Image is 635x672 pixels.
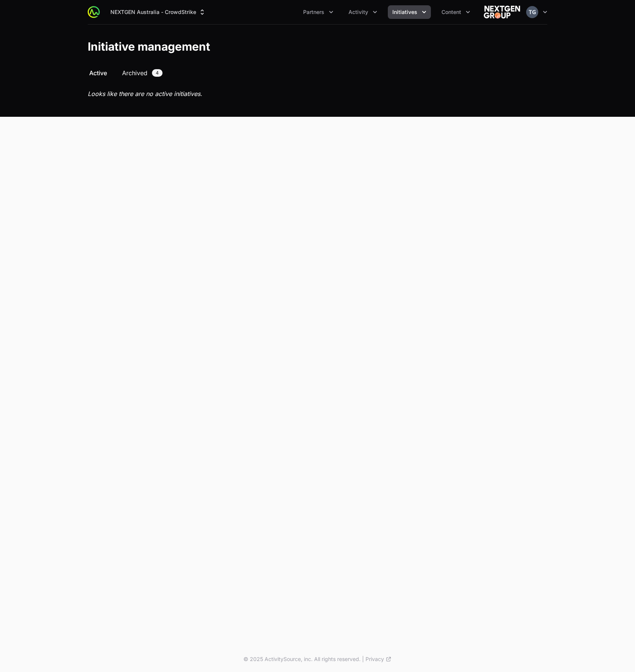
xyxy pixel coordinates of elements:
button: Activity [344,5,382,19]
span: Activity [348,8,368,16]
div: Supplier switch menu [106,5,211,19]
span: Partners [303,8,324,16]
a: Active [88,68,108,77]
p: © 2025 ActivitySource, inc. All rights reserved. [243,655,361,663]
div: Main navigation [100,5,475,19]
button: NEXTGEN Australia - CrowdStrike [106,5,211,19]
span: Archived [122,68,147,77]
h1: Initiative management [88,40,210,53]
button: Content [437,5,475,19]
button: Initiatives [388,5,431,19]
a: Archived4 [121,68,164,77]
div: Initiatives menu [388,5,431,19]
button: Partners [299,5,338,19]
img: NEXTGEN Australia [484,5,520,20]
div: Partners menu [299,5,338,19]
a: Privacy [366,655,392,663]
div: Content menu [437,5,475,19]
p: Looks like there are no active initiatives. [88,89,547,98]
div: Activity menu [344,5,382,19]
nav: Initiative activity log navigation [88,68,547,77]
span: 4 [152,69,163,77]
span: Active [89,68,107,77]
span: | [362,655,364,663]
img: ActivitySource [88,6,100,18]
span: Content [441,8,461,16]
img: Timothy Greig [526,6,538,18]
span: Initiatives [392,8,417,16]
